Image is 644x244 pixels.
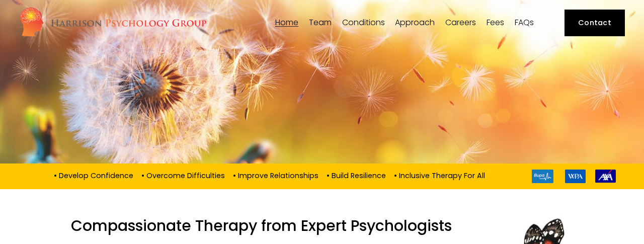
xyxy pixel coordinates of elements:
[309,19,332,27] span: Team
[565,10,624,36] a: Contact
[19,7,207,39] img: Harrison Psychology Group
[395,19,435,27] span: Approach
[395,18,435,28] a: folder dropdown
[487,18,504,28] a: Fees
[71,217,574,241] h1: Compassionate Therapy from Expert Psychologists
[445,18,476,28] a: Careers
[309,18,332,28] a: folder dropdown
[28,170,515,181] p: • Develop Confidence • Overcome Difficulties • Improve Relationships • Build Resilience • Inclusi...
[275,18,298,28] a: Home
[342,18,385,28] a: folder dropdown
[515,18,534,28] a: FAQs
[342,19,385,27] span: Conditions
